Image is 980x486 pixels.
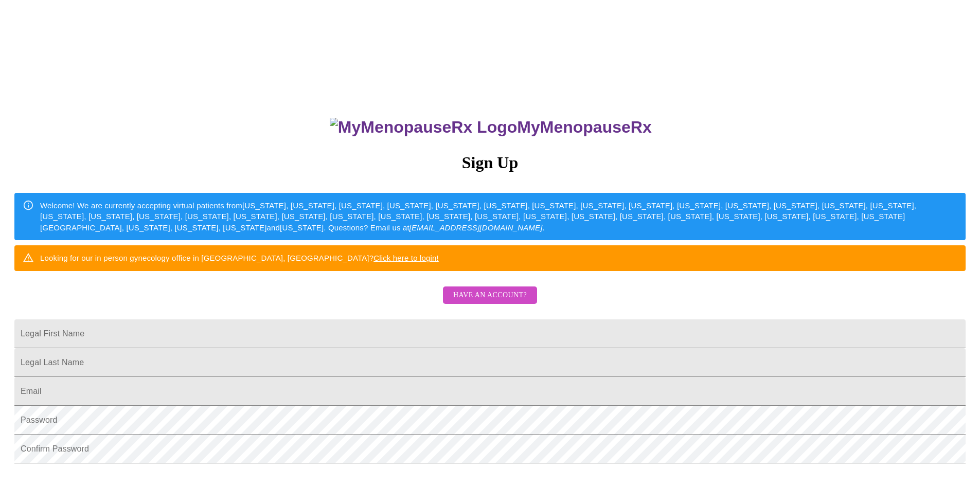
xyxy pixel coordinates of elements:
img: MyMenopauseRx Logo [330,118,517,137]
a: Have an account? [440,298,540,307]
a: Click here to login! [373,254,439,262]
h3: Sign Up [14,153,966,172]
div: Looking for our in person gynecology office in [GEOGRAPHIC_DATA], [GEOGRAPHIC_DATA]? [40,248,439,267]
h3: MyMenopauseRx [16,118,966,137]
em: [EMAIL_ADDRESS][DOMAIN_NAME] [409,223,543,232]
div: Welcome! We are currently accepting virtual patients from [US_STATE], [US_STATE], [US_STATE], [US... [40,196,957,237]
button: Have an account? [443,286,537,304]
span: Have an account? [453,289,527,302]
